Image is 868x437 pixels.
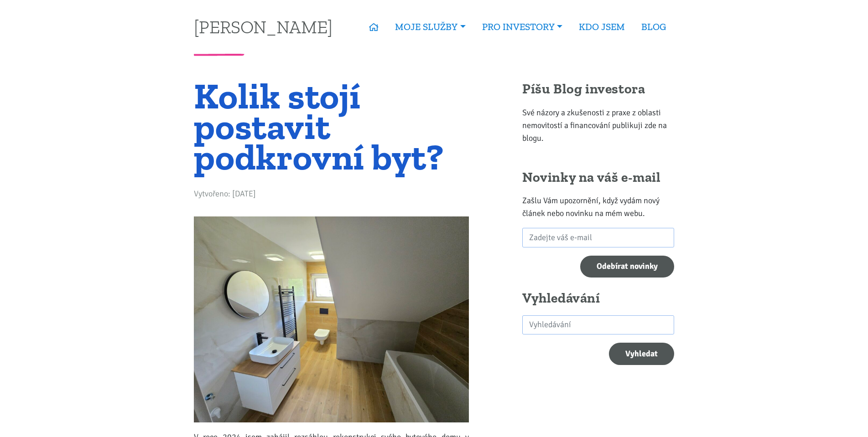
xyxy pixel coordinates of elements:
[571,16,633,37] a: KDO JSEM
[522,169,674,186] h2: Novinky na váš e-mail
[522,315,674,335] input: search
[522,290,674,307] h2: Vyhledávání
[194,187,469,204] div: Vytvořeno: [DATE]
[522,228,674,247] input: Zadejte váš e-mail
[522,106,674,144] p: Své názory a zkušenosti z praxe z oblasti nemovitostí a financování publikuji zde na blogu.
[474,16,571,37] a: PRO INVESTORY
[633,16,674,37] a: BLOG
[194,81,469,173] h1: Kolik stojí postavit podkrovní byt?
[522,194,674,220] p: Zašlu Vám upozornění, když vydám nový článek nebo novinku na mém webu.
[609,343,674,365] button: Vyhledat
[194,18,333,36] a: [PERSON_NAME]
[387,16,473,37] a: MOJE SLUŽBY
[580,256,674,278] input: Odebírat novinky
[522,81,674,98] h2: Píšu Blog investora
